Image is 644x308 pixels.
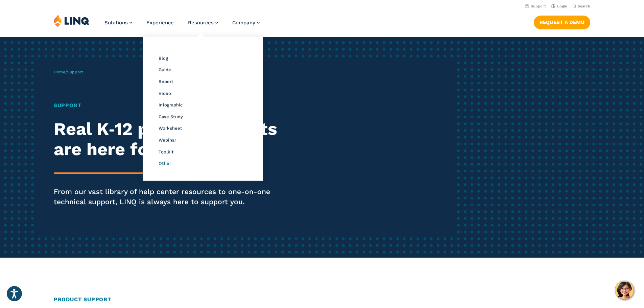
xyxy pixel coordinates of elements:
[578,4,590,8] span: Search
[534,14,590,29] nav: Button Navigation
[232,20,260,26] a: Company
[67,70,83,74] span: Support
[159,102,183,108] a: Infographic
[104,14,260,37] nav: Primary Navigation
[159,91,171,96] a: Video
[159,114,183,119] a: Case Study
[551,4,567,8] a: Login
[159,56,168,61] a: Blog
[188,20,218,26] a: Resources
[54,295,590,304] h2: Product Support
[54,70,65,74] a: Home
[159,79,173,84] a: Report
[54,187,302,207] p: From our vast library of help center resources to one-on-one technical support, LINQ is always he...
[54,101,302,110] h1: Support
[573,4,590,9] button: Open Search Bar
[146,20,174,26] a: Experience
[104,20,128,26] span: Solutions
[615,281,634,300] button: Hello, have a question? Let’s chat.
[525,4,546,8] a: Support
[54,119,302,160] h2: Real K‑12 product experts are here for you
[159,138,176,143] a: Webinar
[534,16,590,29] a: Request a Demo
[104,20,132,26] a: Solutions
[232,20,255,26] span: Company
[159,126,182,131] a: Worksheet
[188,20,214,26] span: Resources
[54,14,90,27] img: LINQ | K‑12 Software
[159,149,174,155] a: Toolkit
[54,70,83,74] span: /
[159,67,171,72] a: Guide
[159,161,171,166] a: Other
